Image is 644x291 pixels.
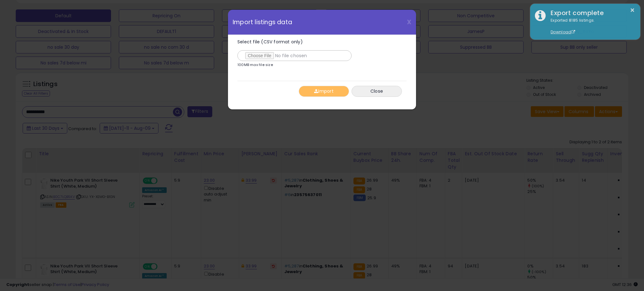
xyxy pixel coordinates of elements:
[237,63,273,67] p: 100MB max file size
[352,86,402,97] button: Close
[407,18,411,26] span: X
[630,6,635,14] button: ×
[546,18,636,35] div: Exported 8185 listings.
[299,86,349,97] button: Import
[233,19,292,25] span: Import listings data
[546,8,636,18] div: Export complete
[551,29,575,35] a: Download
[237,39,303,45] span: Select file (CSV format only)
